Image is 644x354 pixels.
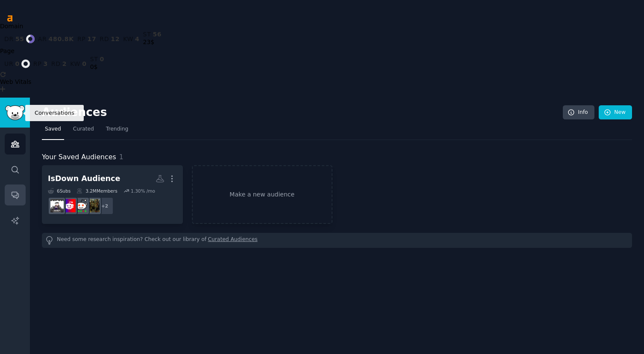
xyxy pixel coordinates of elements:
a: ar480.8K [38,36,74,42]
a: Info [563,105,594,120]
div: 0$ [90,62,104,71]
span: 12 [111,36,120,42]
a: Curated [70,122,97,140]
div: 3.2M Members [76,188,117,194]
span: 0 [82,60,86,67]
span: 17 [87,36,96,42]
span: 1 [119,153,124,161]
span: rp [77,36,86,42]
div: 6 Sub s [48,188,71,194]
span: dr [4,36,14,42]
span: 56 [153,31,162,38]
span: 480.8K [49,36,74,42]
span: kw [70,60,80,67]
a: rp17 [77,36,96,42]
span: 55 [15,36,24,42]
a: Trending [103,122,131,140]
span: ar [38,36,47,42]
a: ur0 [4,59,30,68]
span: st [90,56,98,62]
a: Curated Audiences [208,236,258,245]
img: sysadmin [74,199,88,212]
div: 23$ [143,38,162,47]
span: rd [51,60,61,67]
span: 3 [43,60,47,67]
div: IsDown Audience [48,173,120,184]
img: msp [50,199,64,212]
h2: Audiences [42,106,563,119]
a: rd12 [100,36,120,42]
a: dr55 [4,35,35,43]
a: Saved [42,122,64,140]
div: 1.30 % /mo [131,188,155,194]
span: 2 [62,60,67,67]
a: IsDown Audience6Subs3.2MMembers1.30% /mo+2k12sysadminsysadmincybersecuritymsp [42,165,183,224]
div: + 2 [96,197,114,215]
a: kw4 [123,36,139,42]
img: cybersecurity [62,199,76,212]
a: kw0 [70,60,86,67]
span: 0 [15,60,19,67]
img: k12sysadmin [86,199,100,212]
span: 4 [135,36,139,42]
span: kw [123,36,133,42]
span: rd [100,36,109,42]
img: GummySearch logo [5,105,25,120]
span: Your Saved Audiences [42,152,116,163]
a: Make a new audience [192,165,333,224]
span: ur [4,60,13,67]
span: Curated [73,125,94,133]
a: st56 [143,31,162,38]
a: rp3 [33,60,48,67]
div: Need some research inspiration? Check out our library of [42,233,632,248]
a: rd2 [51,60,67,67]
span: st [143,31,151,38]
a: New [599,105,632,120]
span: rp [33,60,42,67]
span: Saved [45,125,61,133]
span: 0 [100,56,104,62]
a: st0 [90,56,104,62]
span: Trending [106,125,128,133]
